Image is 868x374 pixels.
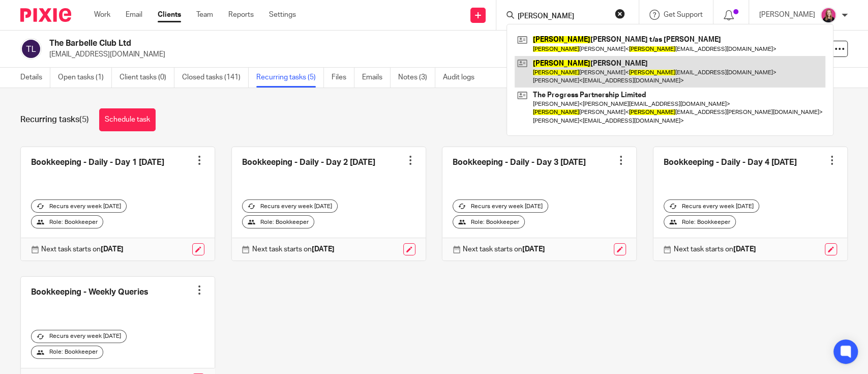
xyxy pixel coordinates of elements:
a: Client tasks (0) [119,68,174,88]
div: Role: Bookkeeper [31,215,103,228]
p: Next task starts on [674,244,756,254]
div: Role: Bookkeeper [453,215,525,228]
a: Clients [158,10,181,20]
div: Role: Bookkeeper [31,346,103,359]
button: Clear [615,9,625,19]
span: Get Support [664,11,703,18]
p: Next task starts on [252,244,335,254]
img: svg%3E [20,38,42,60]
a: Settings [269,10,296,20]
img: Pixie [20,8,71,22]
h1: Recurring tasks [20,114,89,125]
strong: [DATE] [733,246,756,253]
div: Recurs every week [DATE] [31,199,127,213]
span: (5) [79,116,89,124]
a: Open tasks (1) [58,68,112,88]
p: Next task starts on [41,244,124,254]
div: Recurs every week [DATE] [453,199,548,213]
a: Closed tasks (141) [182,68,249,88]
strong: [DATE] [522,246,545,253]
a: Reports [228,10,254,20]
strong: [DATE] [312,246,335,253]
a: Email [126,10,142,20]
a: Team [196,10,213,20]
img: Team%20headshots.png [820,7,836,23]
p: [PERSON_NAME] [759,10,815,20]
div: Role: Bookkeeper [242,215,314,228]
a: Audit logs [443,68,482,88]
strong: [DATE] [101,246,124,253]
div: Role: Bookkeeper [664,215,736,228]
div: Recurs every week [DATE] [31,330,127,343]
a: Files [332,68,354,88]
h2: The Barbelle Club Ltd [49,38,577,49]
a: Work [94,10,110,20]
div: Recurs every week [DATE] [664,199,759,213]
div: Recurs every week [DATE] [242,199,338,213]
a: Schedule task [99,108,156,131]
a: Details [20,68,50,88]
a: Notes (3) [398,68,435,88]
a: Emails [362,68,391,88]
a: Recurring tasks (5) [256,68,324,88]
p: [EMAIL_ADDRESS][DOMAIN_NAME] [49,49,709,60]
input: Search [517,12,608,21]
p: Next task starts on [463,244,545,254]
